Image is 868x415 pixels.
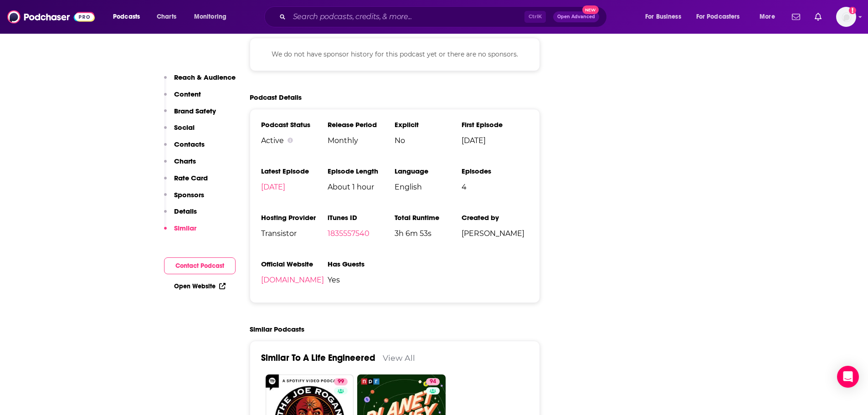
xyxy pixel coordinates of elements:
[430,377,436,386] span: 94
[261,120,328,129] h3: Podcast Status
[328,229,370,238] a: 1835557540
[395,213,462,222] h3: Total Runtime
[849,7,856,14] svg: Add a profile image
[174,207,197,215] p: Details
[328,120,395,129] h3: Release Period
[328,136,395,145] span: Monthly
[174,107,216,115] p: Brand Safety
[395,229,462,238] span: 3h 6m 53s
[582,5,599,14] span: New
[836,7,856,27] span: Logged in as amaliyaa
[462,183,529,191] span: 4
[328,260,395,268] h3: Has Guests
[174,140,205,149] p: Contacts
[328,276,395,284] span: Yes
[261,229,328,238] span: Transistor
[174,224,196,232] p: Similar
[174,174,208,182] p: Rate Card
[174,190,204,199] p: Sponsors
[557,15,595,19] span: Open Advanced
[328,183,395,191] span: About 1 hour
[157,10,176,23] span: Charts
[174,73,236,82] p: Reach & Audience
[261,213,328,222] h3: Hosting Provider
[250,93,302,102] h2: Podcast Details
[760,10,775,23] span: More
[338,377,344,386] span: 99
[426,378,440,385] a: 94
[164,73,236,90] button: Reach & Audience
[462,213,529,222] h3: Created by
[383,353,415,363] a: View All
[261,276,324,284] a: [DOMAIN_NAME]
[164,90,201,107] button: Content
[334,378,348,385] a: 99
[164,157,196,174] button: Charts
[328,167,395,175] h3: Episode Length
[107,10,152,24] button: open menu
[462,167,529,175] h3: Episodes
[395,183,462,191] span: English
[164,224,196,241] button: Similar
[811,9,825,25] a: Show notifications dropdown
[261,167,328,175] h3: Latest Episode
[753,10,786,24] button: open menu
[289,10,524,24] input: Search podcasts, credits, & more...
[261,136,328,145] div: Active
[788,9,804,25] a: Show notifications dropdown
[395,136,462,145] span: No
[462,229,529,238] span: [PERSON_NAME]
[188,10,238,24] button: open menu
[395,167,462,175] h3: Language
[837,366,859,388] div: Open Intercom Messenger
[261,260,328,268] h3: Official Website
[194,10,226,23] span: Monitoring
[836,7,856,27] button: Show profile menu
[524,11,546,23] span: Ctrl K
[164,107,216,123] button: Brand Safety
[395,120,462,129] h3: Explicit
[164,207,197,224] button: Details
[328,213,395,222] h3: iTunes ID
[174,123,195,132] p: Social
[273,6,616,27] div: Search podcasts, credits, & more...
[645,10,681,23] span: For Business
[462,120,529,129] h3: First Episode
[639,10,693,24] button: open menu
[151,10,182,24] a: Charts
[553,11,599,22] button: Open AdvancedNew
[164,257,236,274] button: Contact Podcast
[261,183,285,191] a: [DATE]
[836,7,856,27] img: User Profile
[690,10,753,24] button: open menu
[261,352,375,364] a: Similar To A Life Engineered
[164,190,204,207] button: Sponsors
[174,282,226,290] a: Open Website
[462,136,529,145] span: [DATE]
[174,90,201,98] p: Content
[174,157,196,165] p: Charts
[113,10,140,23] span: Podcasts
[261,49,529,59] p: We do not have sponsor history for this podcast yet or there are no sponsors.
[164,123,195,140] button: Social
[164,174,208,190] button: Rate Card
[7,8,95,26] img: Podchaser - Follow, Share and Rate Podcasts
[696,10,740,23] span: For Podcasters
[250,325,304,333] h2: Similar Podcasts
[164,140,205,157] button: Contacts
